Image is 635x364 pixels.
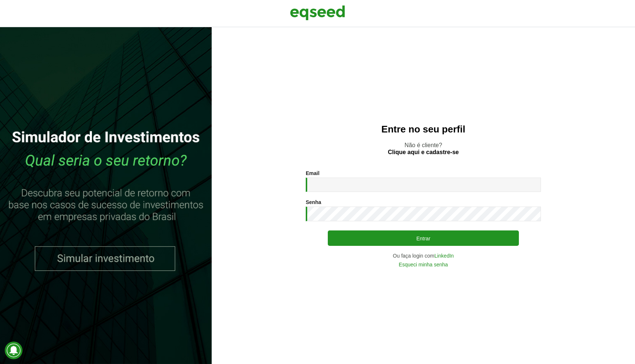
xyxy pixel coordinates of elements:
p: Não é cliente? [226,142,620,156]
a: Esqueci minha senha [399,262,448,267]
img: EqSeed Logo [290,4,345,22]
a: LinkedIn [434,253,454,258]
div: Ou faça login com [306,253,541,258]
label: Senha [306,200,321,205]
h2: Entre no seu perfil [226,124,620,135]
a: Clique aqui e cadastre-se [388,149,459,155]
label: Email [306,171,319,176]
button: Entrar [328,230,519,246]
